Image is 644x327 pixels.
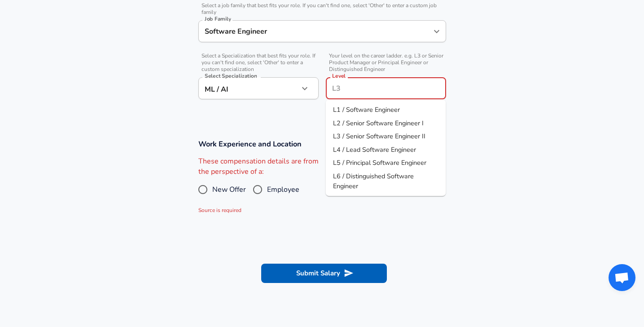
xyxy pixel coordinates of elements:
div: ML / AI [198,77,299,99]
span: L1 / Software Engineer [333,105,400,114]
span: L2 / Senior Software Engineer I [333,118,424,127]
label: These compensation details are from the perspective of a: [198,156,319,177]
span: Select a Specialization that best fits your role. If you can't find one, select 'Other' to enter ... [198,53,319,73]
div: Open chat [609,264,635,291]
span: Select a job family that best fits your role. If you can't find one, select 'Other' to enter a cu... [198,2,446,16]
label: Level [332,73,346,79]
input: L3 [330,81,442,95]
span: L4 / Lead Software Engineer [333,145,416,154]
span: L3 / Senior Software Engineer II [333,132,425,141]
p: Source is required [198,206,319,215]
span: L5 / Principal Software Engineer [333,158,426,167]
h3: Work Experience and Location [198,139,446,149]
label: Select Specialization [205,73,257,79]
button: Open [430,25,443,38]
span: Your level on the career ladder. e.g. L3 or Senior Product Manager or Principal Engineer or Disti... [326,53,446,73]
span: L6 / Distinguished Software Engineer [333,172,414,190]
label: Job Family [205,16,231,22]
span: New Offer [212,184,246,195]
input: Software Engineer [202,24,429,38]
button: Submit Salary [261,264,387,283]
span: Employee [267,184,299,195]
